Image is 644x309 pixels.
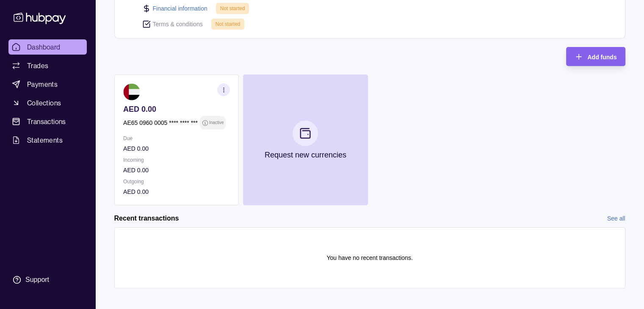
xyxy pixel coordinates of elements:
p: Outgoing [123,177,230,186]
span: Payments [27,79,58,89]
span: Not started [220,6,245,11]
a: Support [8,271,87,289]
span: Add funds [587,54,616,61]
p: Incoming [123,155,230,165]
a: Trades [8,58,87,73]
span: Statements [27,135,63,145]
h2: Recent transactions [114,214,179,223]
div: Support [25,275,49,284]
span: Not started [216,21,240,27]
button: Request new currencies [243,74,368,205]
button: Add funds [566,47,625,66]
p: AED 0.00 [123,166,230,175]
a: Transactions [8,114,87,129]
a: Statements [8,132,87,148]
span: Collections [27,98,61,108]
a: Dashboard [8,39,87,55]
a: Financial information [153,4,207,13]
a: Payments [8,77,87,92]
a: Collections [8,95,87,110]
p: Inactive [209,118,223,127]
p: Terms & conditions [153,19,203,29]
span: Transactions [27,116,66,127]
img: ae [123,83,140,100]
span: Dashboard [27,42,61,52]
p: Due [123,134,230,143]
p: AED 0.00 [123,187,230,196]
p: Request new currencies [264,150,346,160]
a: See all [607,214,625,223]
p: AED 0.00 [123,144,230,153]
p: You have no recent transactions. [326,253,412,262]
p: AED 0.00 [123,105,230,114]
span: Trades [27,61,48,71]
